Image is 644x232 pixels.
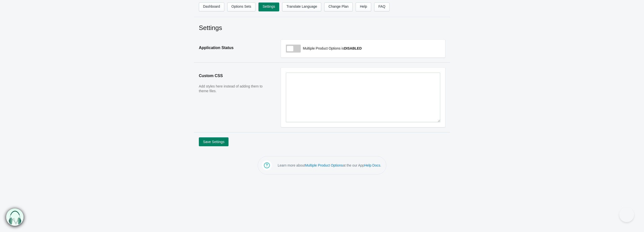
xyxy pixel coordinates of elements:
[364,163,380,167] a: Help Docs
[199,137,229,146] button: Save Settings
[199,2,224,11] a: Dashboard
[374,2,390,11] a: FAQ
[344,46,362,50] b: DISABLED
[356,2,371,11] a: Help
[227,2,255,11] a: Options Sets
[199,84,271,94] p: Add styles here instead of adding them to theme files.
[199,68,271,84] h2: Custom CSS
[282,2,321,11] a: Translate Language
[278,163,381,168] p: Learn more about at the our App .
[324,2,353,11] a: Change Plan
[305,163,343,167] a: Multiple Product Options
[301,45,440,52] p: Multiple Product Options is
[258,2,279,11] a: Settings
[199,40,271,56] h2: Application Status
[6,209,24,226] img: bxm.png
[199,23,445,32] h2: Settings
[619,207,634,222] iframe: Toggle Customer Support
